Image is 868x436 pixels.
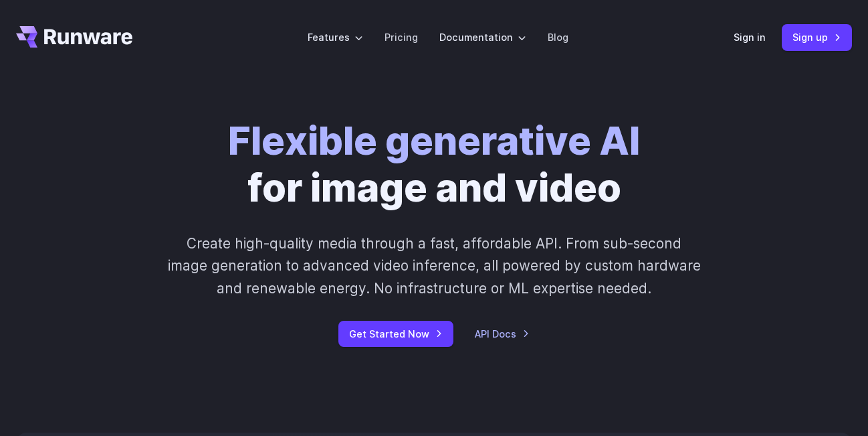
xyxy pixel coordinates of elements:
a: Sign up [782,24,852,50]
a: Pricing [385,29,418,45]
label: Features [308,29,363,45]
a: Get Started Now [338,321,453,347]
a: API Docs [475,326,530,342]
h1: for image and video [228,118,640,211]
p: Create high-quality media through a fast, affordable API. From sub-second image generation to adv... [167,232,701,299]
label: Documentation [439,29,526,45]
a: Sign in [734,29,766,45]
a: Go to / [16,26,132,48]
strong: Flexible generative AI [228,117,640,164]
a: Blog [548,29,568,45]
